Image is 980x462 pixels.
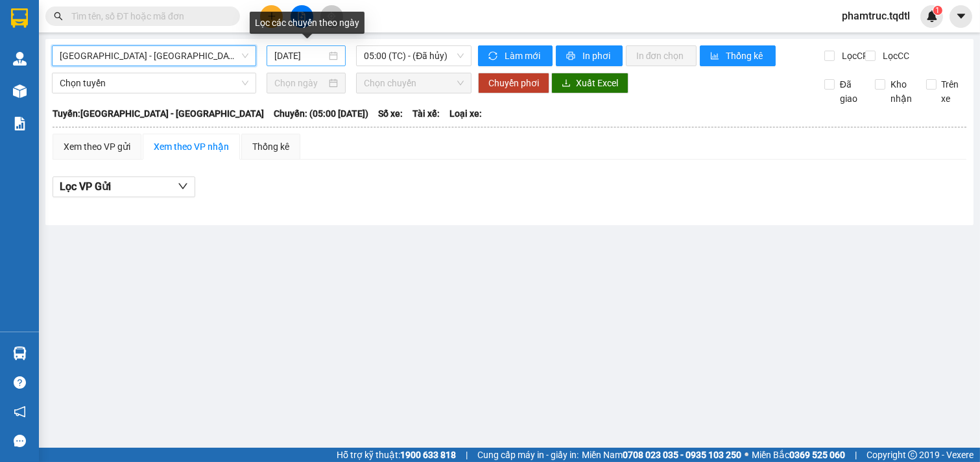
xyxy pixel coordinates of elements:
span: sync [488,51,499,62]
button: bar-chartThống kê [700,45,776,66]
img: icon-new-feature [926,10,938,22]
div: Thống kê [252,140,289,154]
button: syncLàm mới [478,45,553,66]
span: Đã giao [835,77,865,106]
strong: 1900 633 818 [400,450,456,460]
span: Sài Gòn - Đà Lạt [60,46,248,66]
span: vp q12 [25,54,62,68]
span: Miền Nam [582,448,741,462]
img: warehouse-icon [13,84,27,98]
span: Trên xe [937,77,967,106]
input: Chọn ngày [274,76,326,90]
button: In đơn chọn [626,45,697,66]
span: 0 [48,90,55,104]
button: Chuyển phơi [478,73,549,93]
span: 0 [94,73,101,88]
span: bar-chart [710,51,721,62]
span: Tài xế: [412,106,440,121]
span: message [14,435,26,447]
div: Xem theo VP nhận [154,140,229,154]
sup: 1 [933,6,942,15]
div: Xem theo VP gửi [64,140,130,154]
span: 100.000 [26,73,72,88]
span: Cung cấp máy in - giấy in: [477,448,579,462]
img: warehouse-icon [13,52,27,66]
span: Lọc CR [837,49,870,63]
span: In phơi [582,49,612,63]
span: Lấy: [5,55,62,67]
span: printer [566,51,577,62]
img: logo-vxr [11,8,28,28]
button: Lọc VP Gửi [53,176,195,197]
span: Số xe: [378,106,403,121]
span: Miền Bắc [752,448,845,462]
strong: 0708 023 035 - 0935 103 250 [623,450,741,460]
p: Gửi: [5,7,95,36]
button: aim [320,5,343,28]
span: Lọc VP Gửi [60,178,111,195]
span: Giao: [97,55,121,67]
span: VP An Sương [5,7,60,36]
span: caret-down [955,10,967,22]
strong: 0369 525 060 [789,450,845,460]
span: Thống kê [726,49,765,63]
button: file-add [291,5,313,28]
span: question-circle [14,376,26,389]
span: down [178,181,188,191]
span: Chọn tuyến [60,73,248,93]
button: downloadXuất Excel [551,73,628,93]
span: Chuyến: (05:00 [DATE]) [274,106,368,121]
div: Lọc các chuyến theo ngày [250,12,365,34]
span: CR: [4,73,23,88]
span: Hỗ trợ kỹ thuật: [337,448,456,462]
span: copyright [908,450,917,459]
span: 1 [935,6,940,15]
span: 05:00 (TC) - (Đã hủy) [364,46,463,66]
span: notification [14,406,26,418]
span: Loại xe: [449,106,482,121]
span: VP 330 [PERSON_NAME] [97,8,189,37]
input: Tìm tên, số ĐT hoặc mã đơn [71,9,224,23]
b: Tuyến: [GEOGRAPHIC_DATA] - [GEOGRAPHIC_DATA] [53,108,264,119]
span: Chọn chuyến [364,73,463,93]
span: 0941417129 [5,38,77,52]
span: 0944551788 [97,39,169,53]
button: caret-down [950,5,972,28]
button: printerIn phơi [556,45,623,66]
span: search [54,12,63,21]
button: plus [260,5,283,28]
span: | [855,448,857,462]
span: Thu hộ: [4,90,45,104]
span: ⚪️ [745,452,748,457]
span: Lọc CC [878,49,911,63]
img: warehouse-icon [13,346,27,360]
span: CC: [72,73,91,88]
input: 14/09/2025 [274,49,326,63]
span: Kho nhận [885,77,917,106]
p: Nhận: [97,8,189,37]
span: | [466,448,468,462]
span: Làm mới [505,49,542,63]
span: phamtruc.tqdtl [831,8,920,24]
img: solution-icon [13,117,27,130]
